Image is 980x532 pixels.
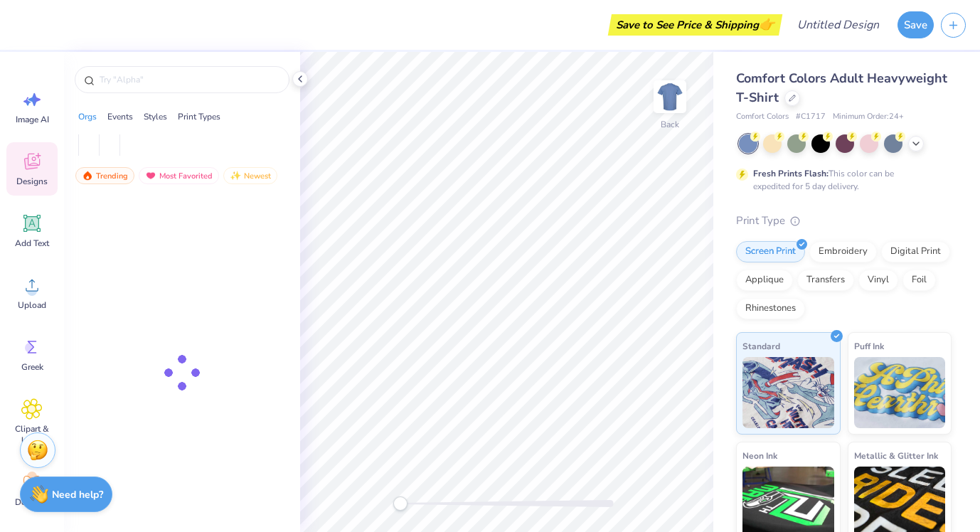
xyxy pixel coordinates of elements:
[797,270,854,291] div: Transfers
[16,114,49,125] span: Image AI
[854,448,938,463] span: Metallic & Glitter Ink
[144,110,167,123] div: Styles
[736,241,805,262] div: Screen Print
[736,70,947,106] span: Comfort Colors Adult Heavyweight T-Shirt
[145,171,156,181] img: most_fav.gif
[898,11,934,38] button: Save
[78,110,97,123] div: Orgs
[656,83,684,111] img: Back
[223,167,277,184] div: Newest
[178,110,220,123] div: Print Types
[139,167,219,184] div: Most Favorited
[854,357,946,428] img: Puff Ink
[753,168,829,179] strong: Fresh Prints Flash:
[21,361,43,373] span: Greek
[753,167,928,193] div: This color can be expedited for 5 day delivery.
[809,241,877,262] div: Embroidery
[736,270,793,291] div: Applique
[18,299,46,311] span: Upload
[98,73,280,87] input: Try "Alpha"
[15,496,49,508] span: Decorate
[759,16,774,33] span: 👉
[736,111,789,123] span: Comfort Colors
[858,270,898,291] div: Vinyl
[52,488,103,501] strong: Need help?
[881,241,950,262] div: Digital Print
[230,171,241,181] img: newest.gif
[833,111,904,123] span: Minimum Order: 24 +
[661,118,679,131] div: Back
[742,339,780,353] span: Standard
[15,238,49,249] span: Add Text
[736,298,805,319] div: Rhinestones
[742,448,777,463] span: Neon Ink
[736,213,952,229] div: Print Type
[16,176,48,187] span: Designs
[82,171,93,181] img: trending.gif
[854,339,884,353] span: Puff Ink
[107,110,133,123] div: Events
[796,111,826,123] span: # C1717
[393,496,408,511] div: Accessibility label
[786,11,890,39] input: Untitled Design
[9,423,55,446] span: Clipart & logos
[75,167,134,184] div: Trending
[902,270,936,291] div: Foil
[612,14,779,36] div: Save to See Price & Shipping
[742,357,834,428] img: Standard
